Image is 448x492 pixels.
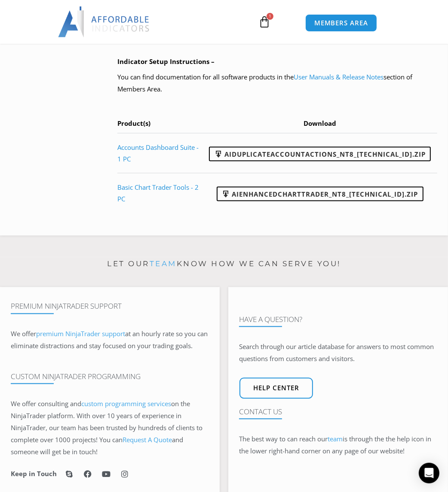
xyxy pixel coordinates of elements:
span: on the NinjaTrader platform. With over 10 years of experience in NinjaTrader, our team has been t... [11,400,203,456]
a: Help center [239,378,313,399]
span: We offer [11,330,36,338]
h4: Premium NinjaTrader Support [11,302,209,311]
a: Request A Quote [123,436,172,444]
a: AIDuplicateAccountActions_NT8_[TECHNICAL_ID].zip [209,147,431,161]
h4: Contact Us [239,408,437,416]
b: Indicator Setup Instructions – [117,57,215,66]
a: Basic Chart Trader Tools - 2 PC [117,183,199,203]
span: Product(s) [117,119,150,128]
a: 1 [245,9,283,34]
a: team [328,435,343,443]
a: MEMBERS AREA [305,14,377,32]
a: AIEnhancedChartTrader_NT8_[TECHNICAL_ID].zip [217,187,423,201]
span: at an hourly rate so you can eliminate distractions and stay focused on your trading goals. [11,330,208,350]
img: LogoAI | Affordable Indicators – NinjaTrader [58,6,150,37]
a: Accounts Dashboard Suite - 1 PC [117,143,199,164]
span: Help center [253,385,299,392]
span: Download [304,119,337,128]
a: User Manuals & Release Notes [294,73,384,81]
div: Open Intercom Messenger [419,463,439,483]
a: team [150,259,177,268]
a: custom programming services [81,400,171,408]
h6: Keep in Touch [11,470,57,478]
a: premium NinjaTrader support [36,330,125,338]
span: MEMBERS AREA [314,20,368,26]
p: You can find documentation for all software products in the section of Members Area. [117,71,437,95]
p: The best way to can reach our is through the the help icon in the lower right-hand corner on any ... [239,434,437,458]
span: 1 [267,13,273,20]
p: Search through our article database for answers to most common questions from customers and visit... [239,341,437,365]
h4: Have A Question? [239,316,437,324]
h4: Custom NinjaTrader Programming [11,373,209,381]
span: We offer consulting and [11,400,171,408]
